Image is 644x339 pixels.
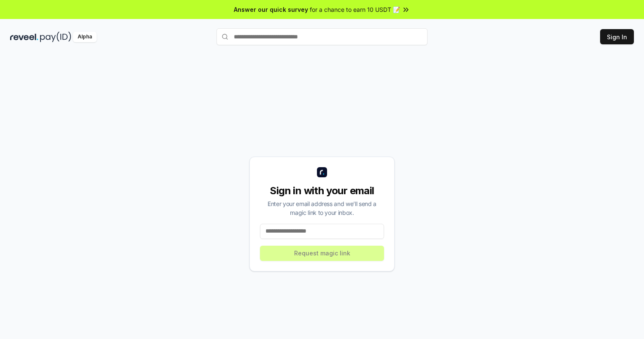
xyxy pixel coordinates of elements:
div: Enter your email address and we’ll send a magic link to your inbox. [260,199,384,217]
div: Sign in with your email [260,184,384,198]
span: Answer our quick survey [234,5,308,14]
img: pay_id [40,32,71,42]
img: reveel_dark [10,32,38,42]
button: Sign In [600,29,634,44]
span: for a chance to earn 10 USDT 📝 [310,5,400,14]
img: logo_small [317,167,327,177]
div: Alpha [73,32,97,42]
